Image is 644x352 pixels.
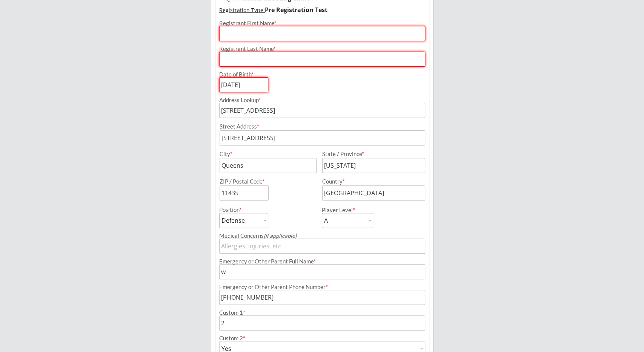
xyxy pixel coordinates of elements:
div: Date of Birth [219,72,258,77]
div: ZIP / Postal Code [220,179,315,184]
div: Registrant Last Name [219,46,426,52]
input: Street, City, Province/State [219,103,426,118]
div: Player Level [322,207,373,213]
u: Registration Type: [219,6,265,14]
div: Registrant First Name [219,20,426,26]
div: Position [219,207,258,213]
div: Emergency or Other Parent Full Name [219,259,426,264]
div: Street Address [220,124,426,129]
em: (if applicable) [264,232,297,239]
div: Custom 2 [219,335,426,341]
div: Country [322,179,416,184]
div: City [220,151,315,157]
div: Medical Concerns [219,233,426,239]
div: Custom 1 [219,310,426,315]
div: State / Province [322,151,416,157]
strong: Pre Registration Test [265,6,327,14]
div: Emergency or Other Parent Phone Number [219,284,426,290]
input: Allergies, injuries, etc. [219,239,426,254]
div: Address Lookup [219,97,426,103]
